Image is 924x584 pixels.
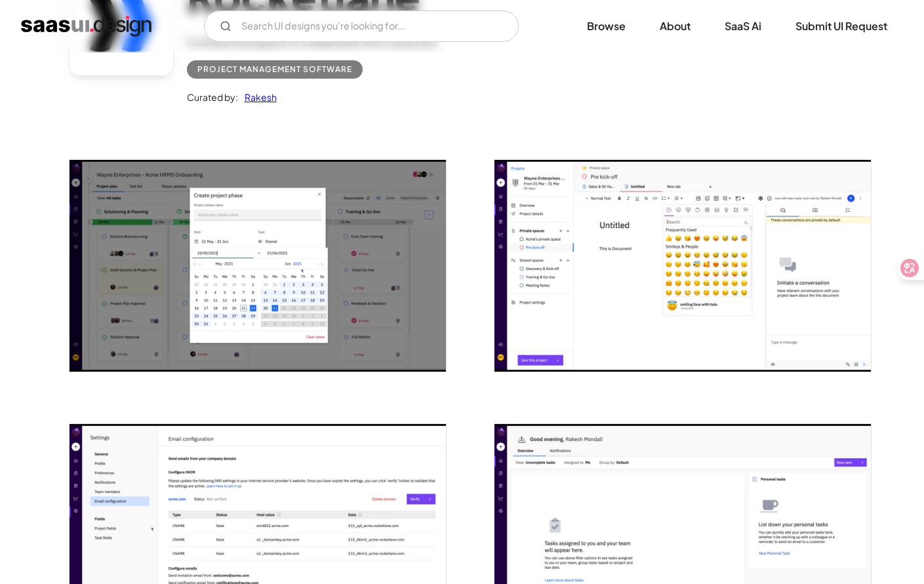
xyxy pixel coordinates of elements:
[644,12,706,41] a: About
[571,12,641,41] a: Browse
[70,160,446,372] img: 60f3d45aaec6919408290a69_Rocketlane%20Create%20Project%20phase.jpg
[780,12,903,41] a: Submit UI Request
[204,10,519,42] input: Search UI designs you're looking for...
[494,160,871,372] img: 60f3d45a048a19571086fb3f_Rocketlane%20Document%20Editor.jpg
[70,160,446,372] a: open lightbox
[709,12,777,41] a: SaaS Ai
[238,89,277,105] a: Rakesh
[187,89,238,105] div: Curated by:
[21,16,151,37] a: home
[204,10,519,42] form: Email Form
[197,62,352,77] div: Project Management Software
[494,160,871,372] a: open lightbox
